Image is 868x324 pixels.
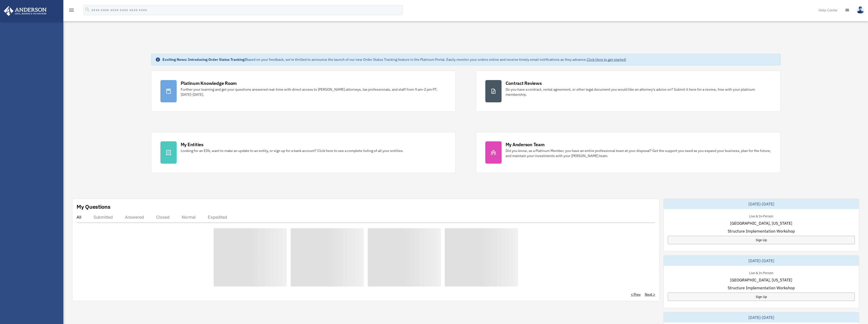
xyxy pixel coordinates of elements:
div: My Entities [181,141,204,148]
a: Contract Reviews Do you have a contract, rental agreement, or other legal document you would like... [476,71,781,112]
a: Sign Up [668,293,855,301]
img: User Pic [857,6,864,14]
div: Expedited [208,215,227,220]
span: [GEOGRAPHIC_DATA], [US_STATE] [730,277,792,283]
a: Click Here to get started! [587,57,626,62]
a: My Entities Looking for an EIN, want to make an update to an entity, or sign up for a bank accoun... [151,132,456,173]
strong: Exciting News: Introducing Order Status Tracking! [162,57,246,62]
div: Looking for an EIN, want to make an update to an entity, or sign up for a bank account? Click her... [181,148,404,153]
span: Structure Implementation Workshop [728,285,795,291]
div: Did you know, as a Platinum Member, you have an entire professional team at your disposal? Get th... [506,148,771,158]
div: Normal [182,215,196,220]
div: All [77,215,81,220]
div: Platinum Knowledge Room [181,80,237,86]
div: [DATE]-[DATE] [664,256,859,266]
div: Do you have a contract, rental agreement, or other legal document you would like an attorney's ad... [506,87,771,97]
span: [GEOGRAPHIC_DATA], [US_STATE] [730,220,792,226]
img: Anderson Advisors Platinum Portal [2,6,48,16]
div: Contract Reviews [506,80,542,86]
div: My Anderson Team [506,141,545,148]
span: Structure Implementation Workshop [728,228,795,234]
a: My Anderson Team Did you know, as a Platinum Member, you have an entire professional team at your... [476,132,781,173]
a: Sign Up [668,236,855,244]
div: My Questions [77,203,110,211]
div: Live & In-Person [745,270,777,275]
div: [DATE]-[DATE] [664,199,859,209]
div: Closed [156,215,170,220]
a: Platinum Knowledge Room Further your learning and get your questions answered real-time with dire... [151,71,456,112]
a: menu [68,9,75,13]
i: menu [68,7,75,13]
a: < Prev [631,292,641,297]
div: Based on your feedback, we're thrilled to announce the launch of our new Order Status Tracking fe... [162,57,626,62]
div: Answered [125,215,144,220]
div: Further your learning and get your questions answered real-time with direct access to [PERSON_NAM... [181,87,446,97]
div: Submitted [94,215,113,220]
div: Live & In-Person [745,213,777,218]
div: [DATE]-[DATE] [664,312,859,322]
i: search [85,7,90,12]
a: Next > [645,292,655,297]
